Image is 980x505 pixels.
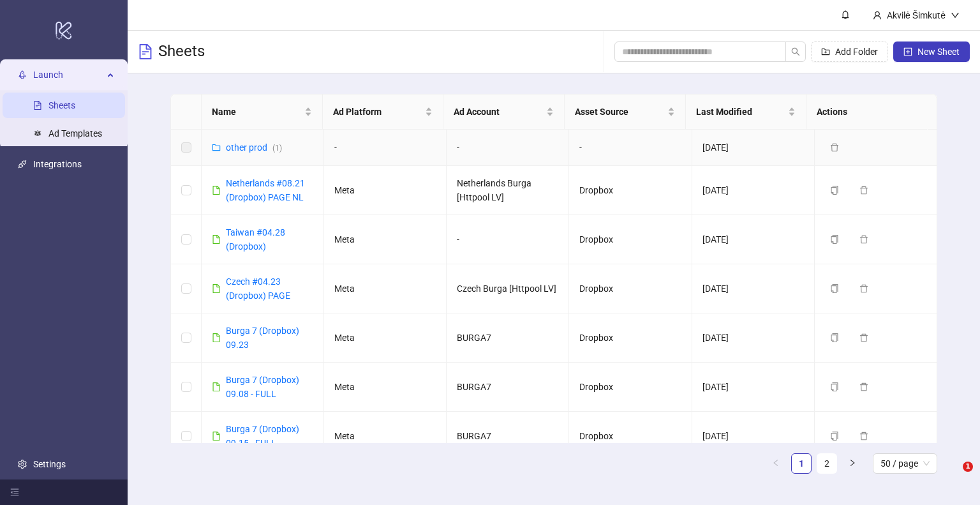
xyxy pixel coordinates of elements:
span: copy [830,432,839,441]
a: Burga 7 (Dropbox) 09.23 [226,326,299,350]
span: Launch [33,62,103,87]
span: delete [859,284,868,293]
a: Czech #04.23 (Dropbox) PAGE [226,276,290,301]
td: [DATE] [692,166,815,215]
td: Netherlands Burga [Httpool LV] [447,166,569,215]
span: rocket [18,70,27,79]
li: Previous Page [766,453,786,474]
button: Add Folder [811,41,888,62]
td: Dropbox [569,363,692,412]
td: Czech Burga [Httpool LV] [447,264,569,313]
td: [DATE] [692,363,815,412]
td: [DATE] [692,264,815,313]
span: delete [859,333,868,342]
span: delete [830,143,839,152]
a: 1 [792,454,811,473]
a: Integrations [33,159,82,169]
span: copy [830,382,839,391]
td: Dropbox [569,412,692,461]
span: copy [830,284,839,293]
th: Asset Source [565,94,686,130]
span: down [951,11,960,20]
td: - [324,130,447,166]
li: 1 [791,453,812,474]
span: user [873,11,882,20]
td: [DATE] [692,130,815,166]
span: delete [859,235,868,244]
td: Meta [324,363,447,412]
td: - [447,215,569,264]
span: copy [830,333,839,342]
span: file [212,382,221,391]
span: Name [212,105,302,119]
span: file [212,284,221,293]
span: file [212,186,221,195]
a: Burga 7 (Dropbox) 09.15 - FULL [226,424,299,448]
span: Ad Platform [333,105,423,119]
a: Settings [33,459,66,469]
span: menu-fold [10,488,19,497]
td: Meta [324,166,447,215]
td: Meta [324,215,447,264]
a: Sheets [48,100,75,110]
span: folder-add [821,47,830,56]
div: Page Size [873,453,937,474]
span: Ad Account [454,105,544,119]
span: delete [859,432,868,441]
th: Ad Account [443,94,565,130]
span: 50 / page [880,454,930,473]
td: [DATE] [692,412,815,461]
span: copy [830,235,839,244]
li: Next Page [842,453,863,474]
td: Dropbox [569,166,692,215]
span: file-text [138,44,153,59]
span: folder [212,143,221,152]
iframe: Intercom live chat [937,462,967,492]
button: right [842,453,863,474]
td: Meta [324,412,447,461]
span: file [212,432,221,441]
th: Last Modified [686,94,807,130]
a: other prod(1) [226,142,282,153]
td: Dropbox [569,313,692,363]
td: [DATE] [692,313,815,363]
button: New Sheet [893,41,970,62]
td: BURGA7 [447,313,569,363]
td: - [569,130,692,166]
span: left [772,459,780,467]
span: plus-square [903,47,912,56]
span: Asset Source [575,105,665,119]
span: Last Modified [696,105,786,119]
span: bell [841,10,850,19]
span: Add Folder [835,47,878,57]
span: 1 [963,462,973,472]
button: left [766,453,786,474]
span: delete [859,186,868,195]
span: copy [830,186,839,195]
a: Burga 7 (Dropbox) 09.08 - FULL [226,375,299,399]
th: Ad Platform [323,94,444,130]
div: Akvilė Šimkutė [882,8,951,22]
a: Ad Templates [48,128,102,139]
h3: Sheets [158,41,205,62]
span: search [791,47,800,56]
td: Meta [324,264,447,313]
td: Dropbox [569,215,692,264]
td: BURGA7 [447,363,569,412]
td: BURGA7 [447,412,569,461]
a: 2 [817,454,836,473]
th: Actions [806,94,928,130]
td: Dropbox [569,264,692,313]
span: ( 1 ) [272,144,282,153]
a: Netherlands #08.21 (Dropbox) PAGE NL [226,178,305,202]
td: Meta [324,313,447,363]
span: file [212,333,221,342]
a: Taiwan #04.28 (Dropbox) [226,227,285,252]
span: right [849,459,856,467]
td: - [447,130,569,166]
td: [DATE] [692,215,815,264]
th: Name [202,94,323,130]
span: file [212,235,221,244]
li: 2 [817,453,837,474]
span: delete [859,382,868,391]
